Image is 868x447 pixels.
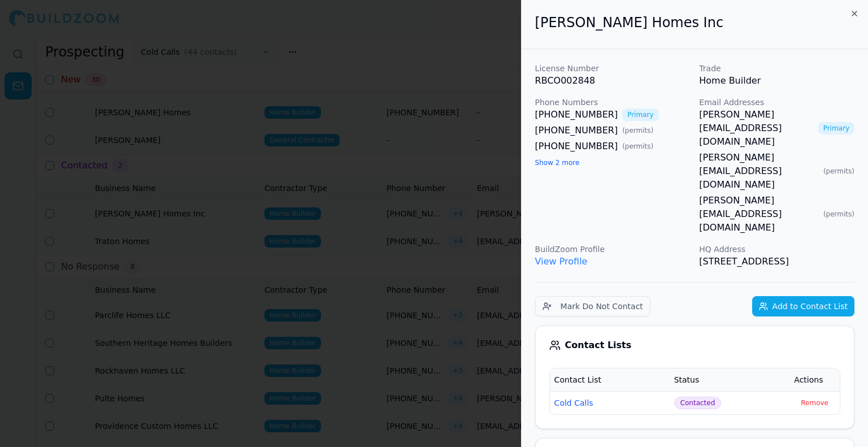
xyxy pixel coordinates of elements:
[535,244,691,255] p: BuildZoom Profile
[699,108,813,149] a: [PERSON_NAME][EMAIL_ADDRESS][DOMAIN_NAME]
[699,194,819,235] a: [PERSON_NAME][EMAIL_ADDRESS][DOMAIN_NAME]
[699,74,854,88] p: Home Builder
[535,256,588,267] a: View Profile
[535,63,691,74] p: License Number
[699,63,854,74] p: Trade
[699,97,854,108] p: Email Addresses
[674,397,722,409] button: Contacted
[823,167,854,176] span: ( permits )
[622,109,658,121] span: Primary
[554,397,593,409] button: Cold Calls
[622,142,653,151] span: ( permits )
[674,397,722,409] span: Click to update status
[535,140,618,153] a: [PHONE_NUMBER]
[699,255,854,268] p: [STREET_ADDRESS]
[535,74,691,88] p: RBCO002848
[789,368,840,391] th: Actions
[535,97,691,108] p: Phone Numbers
[535,14,854,32] h2: [PERSON_NAME] Homes Inc
[535,124,618,137] a: [PHONE_NUMBER]
[535,296,650,316] button: Mark Do Not Contact
[550,368,670,391] th: Contact List
[670,368,790,391] th: Status
[535,158,580,167] button: Show 2 more
[622,126,653,135] span: ( permits )
[818,122,854,134] span: Primary
[699,244,854,255] p: HQ Address
[549,340,840,351] div: Contact Lists
[823,210,854,219] span: ( permits )
[535,108,618,121] a: [PHONE_NUMBER]
[752,296,854,316] button: Add to Contact List
[794,396,835,410] button: Remove
[699,151,819,192] a: [PERSON_NAME][EMAIL_ADDRESS][DOMAIN_NAME]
